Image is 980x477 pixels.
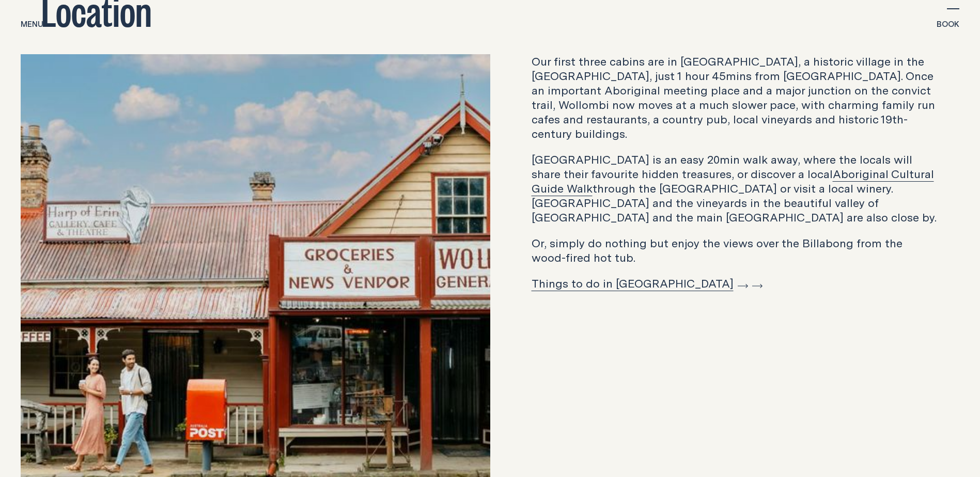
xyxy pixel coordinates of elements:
[937,20,959,28] span: Book
[532,275,748,291] a: Things to do in [GEOGRAPHIC_DATA]
[532,166,934,196] a: Aboriginal Cultural Guide Walk
[532,152,939,225] p: [GEOGRAPHIC_DATA] is an easy 20min walk away, where the locals will share their favourite hidden ...
[21,20,43,28] span: Menu
[937,19,959,31] button: show booking tray
[532,54,939,141] p: Our first three cabins are in [GEOGRAPHIC_DATA], a historic village in the [GEOGRAPHIC_DATA], jus...
[21,19,43,31] button: show menu
[532,236,939,265] p: Or, simply do nothing but enjoy the views over the Billabong from the wood-fired hot tub.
